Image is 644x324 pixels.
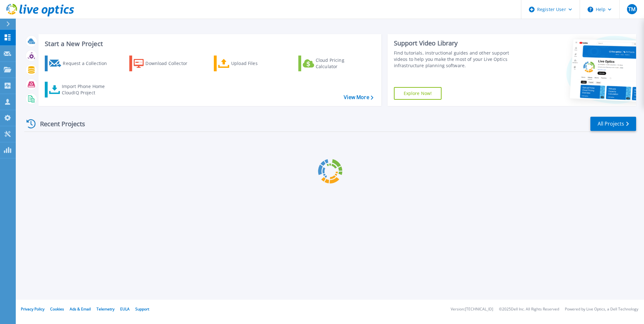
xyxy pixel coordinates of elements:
[45,40,373,47] h3: Start a New Project
[129,56,200,71] a: Download Collector
[565,307,638,311] li: Powered by Live Optics, a Dell Technology
[135,306,149,312] a: Support
[590,117,636,131] a: All Projects
[21,306,44,312] a: Privacy Policy
[50,306,64,312] a: Cookies
[62,83,111,96] div: Import Phone Home CloudIQ Project
[145,57,196,70] div: Download Collector
[344,94,373,100] a: View More
[70,306,91,312] a: Ads & Email
[97,306,114,312] a: Telemetry
[214,56,284,71] a: Upload Files
[451,307,493,311] li: Version: [TECHNICAL_ID]
[628,7,635,12] span: TM
[24,116,94,132] div: Recent Projects
[394,50,521,69] div: Find tutorials, instructional guides and other support videos to help you make the most of your L...
[63,57,113,70] div: Request a Collection
[45,56,115,71] a: Request a Collection
[120,306,130,312] a: EULA
[394,87,442,100] a: Explore Now!
[316,57,366,70] div: Cloud Pricing Calculator
[499,307,559,311] li: © 2025 Dell Inc. All Rights Reserved
[231,57,282,70] div: Upload Files
[394,39,521,47] div: Support Video Library
[298,56,369,71] a: Cloud Pricing Calculator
